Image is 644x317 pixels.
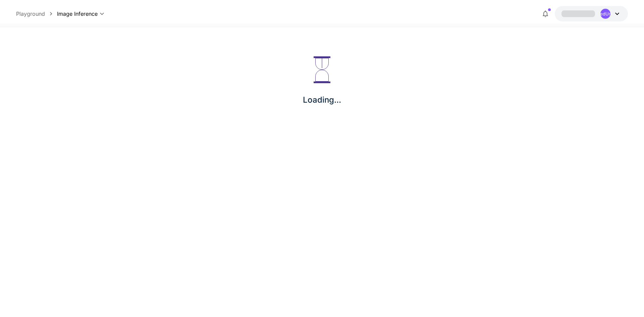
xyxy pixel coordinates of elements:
button: UndefinedUndefined [555,6,628,21]
a: Playground [16,10,45,18]
nav: breadcrumb [16,10,57,18]
div: UndefinedUndefined [600,9,610,19]
span: Image Inference [57,10,98,18]
p: Loading... [303,94,341,106]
